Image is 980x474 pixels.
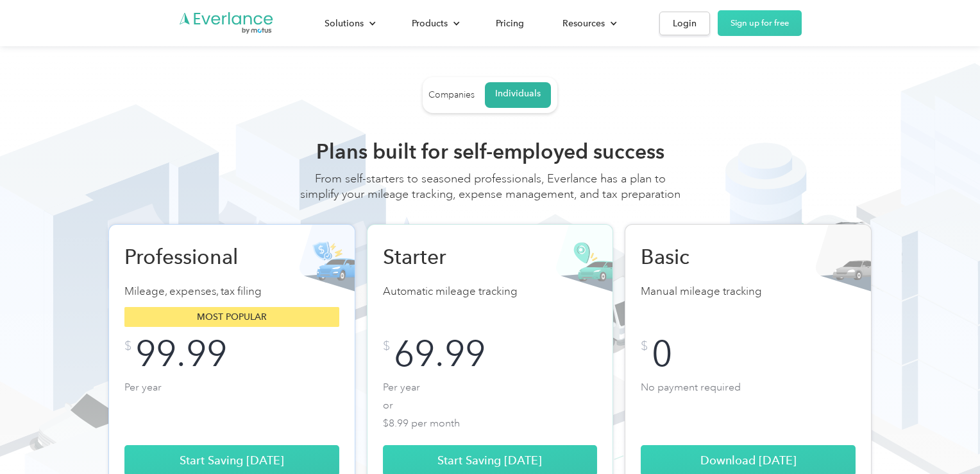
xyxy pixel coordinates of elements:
[428,89,475,101] div: Companies
[124,340,131,353] div: $
[124,283,339,301] p: Mileage, expenses, tax filing
[394,340,486,368] div: 69.99
[412,15,448,31] div: Products
[641,244,775,270] h2: Basic
[641,283,856,301] p: Manual mileage tracking
[483,12,537,35] a: Pricing
[178,11,275,35] a: Go to homepage
[496,15,524,31] div: Pricing
[383,244,518,270] h2: Starter
[124,378,339,430] p: Per year
[673,15,697,31] div: Login
[124,307,339,327] div: Most popular
[495,88,541,100] div: Individuals
[659,12,710,35] a: Login
[298,139,682,164] h2: Plans built for self-employed success
[383,378,598,430] p: Per year or $8.99 per month
[562,15,605,31] div: Resources
[325,15,364,31] div: Solutions
[718,10,802,36] a: Sign up for free
[135,340,227,368] div: 99.99
[652,340,672,368] div: 0
[383,340,390,353] div: $
[383,283,598,301] p: Automatic mileage tracking
[124,244,259,270] h2: Professional
[298,171,682,215] div: From self-starters to seasoned professionals, Everlance has a plan to simplify your mileage track...
[641,378,856,430] p: No payment required
[641,340,648,353] div: $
